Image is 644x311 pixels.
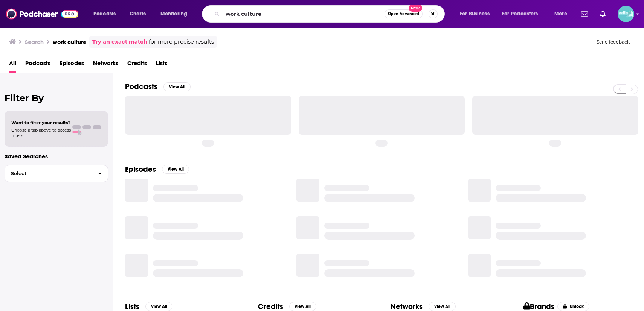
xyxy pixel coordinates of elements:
[557,302,589,311] button: Unlock
[11,127,71,138] span: Choose a tab above to access filters.
[618,6,634,22] img: User Profile
[60,57,84,73] a: Episodes
[25,57,50,73] a: Podcasts
[209,5,452,23] div: Search podcasts, credits, & more...
[5,165,108,182] button: Select
[497,8,549,20] button: open menu
[162,165,189,174] button: View All
[160,9,187,19] span: Monitoring
[289,302,316,311] button: View All
[6,7,78,21] img: Podchaser - Follow, Share and Rate Podcasts
[93,9,116,19] span: Podcasts
[455,8,499,20] button: open menu
[409,5,422,12] span: New
[429,302,456,311] button: View All
[385,9,423,18] button: Open AdvancedNew
[5,93,108,103] h2: Filter By
[92,38,147,46] a: Try an exact match
[554,9,567,19] span: More
[5,153,108,160] p: Saved Searches
[502,9,538,19] span: For Podcasters
[594,39,632,45] button: Send feedback
[125,82,157,91] h2: Podcasts
[223,8,385,20] input: Search podcasts, credits, & more...
[25,38,44,46] h3: Search
[11,120,71,125] span: Want to filter your results?
[618,6,634,22] button: Show profile menu
[145,302,172,311] button: View All
[9,57,16,73] a: All
[156,57,167,73] a: Lists
[53,38,86,46] h3: work culture
[618,6,634,22] span: Logged in as JessicaPellien
[127,57,147,73] a: Credits
[125,165,156,174] h2: Episodes
[460,9,490,19] span: For Business
[93,57,118,73] a: Networks
[549,8,577,20] button: open menu
[149,38,214,46] span: for more precise results
[125,8,150,20] a: Charts
[125,82,191,91] a: PodcastsView All
[578,8,591,20] a: Show notifications dropdown
[5,171,92,176] span: Select
[597,8,609,20] a: Show notifications dropdown
[125,165,189,174] a: EpisodesView All
[130,9,146,19] span: Charts
[88,8,125,20] button: open menu
[163,82,191,91] button: View All
[388,12,419,16] span: Open Advanced
[155,8,197,20] button: open menu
